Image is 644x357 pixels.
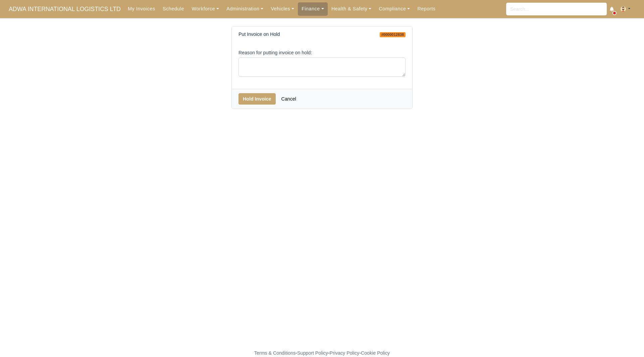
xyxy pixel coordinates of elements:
a: Reports [414,2,439,15]
a: Terms & Conditions [254,350,296,356]
input: Search... [506,3,607,15]
a: Schedule [159,2,188,15]
h6: Put Invoice on Hold [238,32,280,37]
a: ADWA INTERNATIONAL LOGISTICS LTD [5,3,124,16]
a: Finance [298,2,328,15]
a: Vehicles [267,2,298,15]
a: Workforce [188,2,223,15]
label: Reason for putting invoice on hold: [238,49,312,57]
a: My Invoices [124,2,159,15]
a: Cancel [277,93,301,105]
button: Hold Invoice [238,93,276,105]
a: Cookie Policy [361,350,390,356]
a: Administration [223,2,267,15]
a: Compliance [375,2,414,15]
span: ADWA INTERNATIONAL LOGISTICS LTD [5,2,124,16]
a: Privacy Policy [330,350,360,356]
a: Health & Safety [328,2,375,15]
a: Support Policy [297,350,328,356]
span: #0000012838 [380,32,406,37]
div: - - - [131,349,513,357]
